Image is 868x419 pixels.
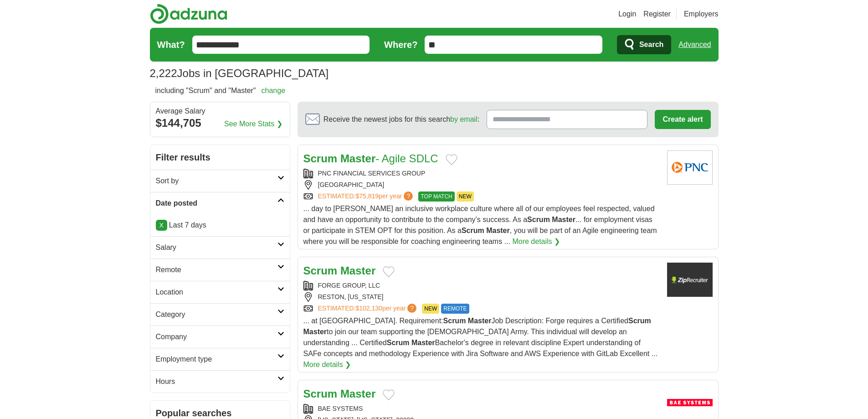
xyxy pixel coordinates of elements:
[618,9,636,20] a: Login
[303,180,660,190] div: [GEOGRAPHIC_DATA]
[684,9,719,20] a: Employers
[156,176,277,186] h2: Sort by
[318,170,426,177] a: PNC FINANCIAL SERVICES GROUP
[318,405,363,412] a: BAE SYSTEMS
[156,242,277,253] h2: Salary
[617,35,671,54] button: Search
[468,317,492,325] strong: Master
[318,191,415,202] a: ESTIMATED:$75,819per year?
[355,305,382,312] span: $102,130
[667,263,713,297] img: Company logo
[303,317,658,357] span: ... at [GEOGRAPHIC_DATA]. Requirement: Job Description: Forge requires a Certified to join our te...
[643,9,671,20] a: Register
[303,359,351,370] a: More details ❯
[404,191,413,201] span: ?
[387,339,410,347] strong: Scrum
[156,376,277,387] h2: Hours
[156,115,284,131] div: $144,705
[303,264,376,277] a: Scrum Master
[678,36,711,54] a: Advanced
[303,388,376,400] a: Scrum Master
[407,304,416,313] span: ?
[383,266,395,277] button: Add to favorite jobs
[450,115,478,123] a: by email
[512,236,560,247] a: More details ❯
[486,227,510,234] strong: Master
[303,264,338,277] strong: Scrum
[155,85,286,96] h2: including "Scrum" and "Master"
[457,191,474,202] span: NEW
[303,292,660,302] div: RESTON, [US_STATE]
[150,170,290,192] a: Sort by
[150,65,177,82] span: 2,222
[446,154,457,165] button: Add to favorite jobs
[150,145,290,170] h2: Filter results
[355,192,379,200] span: $75,819
[150,348,290,370] a: Employment type
[418,191,454,202] span: TOP MATCH
[156,287,277,298] h2: Location
[156,108,284,115] div: Average Salary
[443,317,466,325] strong: Scrum
[462,227,484,234] strong: Scrum
[303,328,327,336] strong: Master
[340,388,375,400] strong: Master
[422,304,439,314] span: NEW
[150,281,290,303] a: Location
[383,389,395,400] button: Add to favorite jobs
[150,303,290,326] a: Category
[639,36,663,54] span: Search
[156,309,277,320] h2: Category
[324,114,479,125] span: Receive the newest jobs for this search :
[150,259,290,281] a: Remote
[156,220,167,231] a: X
[156,331,277,342] h2: Company
[150,67,329,79] h1: Jobs in [GEOGRAPHIC_DATA]
[224,119,282,129] a: See More Stats ❯
[411,339,435,347] strong: Master
[384,38,417,52] label: Where?
[156,198,277,209] h2: Date posted
[303,388,338,400] strong: Scrum
[441,304,469,314] span: REMOTE
[150,4,227,24] img: Adzuna logo
[667,150,713,185] img: PNC Financial Services Group logo
[303,205,657,245] span: ... day to [PERSON_NAME] an inclusive workplace culture where all of our employees feel respected...
[150,236,290,259] a: Salary
[150,370,290,393] a: Hours
[318,304,419,314] a: ESTIMATED:$102,130per year?
[156,264,277,275] h2: Remote
[262,87,286,94] a: change
[150,192,290,214] a: Date posted
[552,216,575,223] strong: Master
[340,152,375,165] strong: Master
[157,38,185,52] label: What?
[340,264,375,277] strong: Master
[156,220,284,231] p: Last 7 days
[527,216,550,223] strong: Scrum
[303,152,438,165] a: Scrum Master- Agile SDLC
[303,281,660,290] div: FORGE GROUP, LLC
[628,317,651,325] strong: Scrum
[156,354,277,365] h2: Employment type
[655,110,710,129] button: Create alert
[303,152,338,165] strong: Scrum
[150,326,290,348] a: Company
